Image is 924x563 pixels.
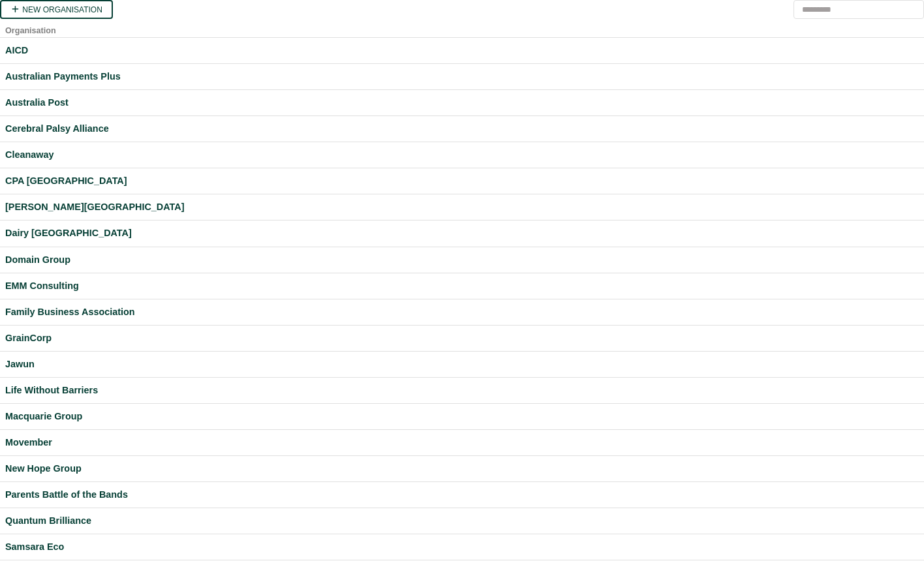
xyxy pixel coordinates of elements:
a: Domain Group [5,252,919,267]
a: Jawun [5,357,919,372]
a: EMM Consulting [5,279,919,294]
a: Dairy [GEOGRAPHIC_DATA] [5,226,919,241]
a: Family Business Association [5,305,919,320]
a: GrainCorp [5,331,919,346]
a: Life Without Barriers [5,383,919,398]
a: Parents Battle of the Bands [5,487,919,502]
a: Quantum Brilliance [5,513,919,528]
a: Cerebral Palsy Alliance [5,121,919,136]
a: [PERSON_NAME][GEOGRAPHIC_DATA] [5,200,919,215]
a: Australia Post [5,95,919,110]
a: Australian Payments Plus [5,69,919,84]
a: Cleanaway [5,147,919,162]
a: AICD [5,43,919,58]
a: Macquarie Group [5,409,919,424]
a: Samsara Eco [5,540,919,555]
a: CPA [GEOGRAPHIC_DATA] [5,174,919,189]
a: Movember [5,435,919,450]
a: New Hope Group [5,461,919,476]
